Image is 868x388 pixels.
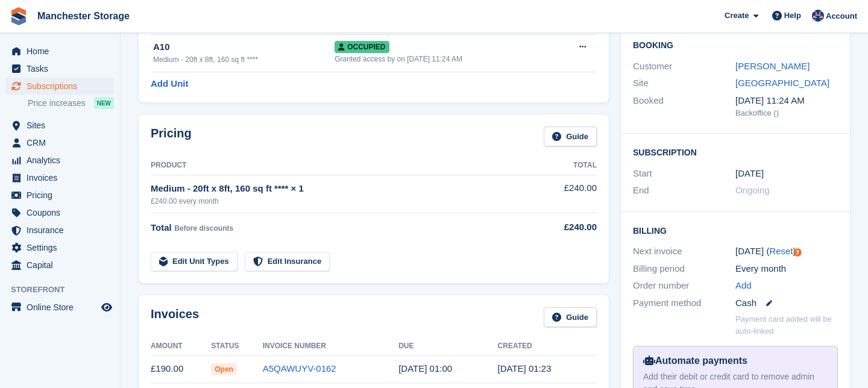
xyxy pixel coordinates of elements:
td: £240.00 [528,175,597,213]
a: menu [6,187,114,204]
span: Occupied [335,41,389,53]
div: [DATE] 11:24 AM [735,94,838,108]
a: menu [6,60,114,77]
div: Billing period [633,262,735,276]
span: Storefront [11,284,120,296]
a: Price increases NEW [28,96,114,110]
span: Coupons [27,204,99,221]
div: Medium - 20ft x 8ft, 160 sq ft **** [153,54,335,65]
span: Before discounts [174,224,233,233]
a: menu [6,169,114,186]
div: Automate payments [643,354,828,368]
a: menu [6,43,114,60]
span: Create [725,10,749,22]
span: Sites [27,117,99,134]
div: Start [633,167,735,181]
a: menu [6,239,114,256]
span: CRM [27,134,99,151]
h2: Pricing [151,127,192,146]
div: Tooltip anchor [792,247,803,258]
th: Invoice Number [263,337,399,356]
span: Subscriptions [27,78,99,95]
span: Capital [27,257,99,274]
h2: Subscription [633,146,838,158]
span: Account [826,10,857,22]
a: Reset [769,246,793,256]
time: 2025-09-01 00:00:00 UTC [735,167,764,181]
a: Add [735,279,752,293]
span: Ongoing [735,185,770,195]
div: A10 [153,40,335,54]
div: End [633,184,735,198]
div: Granted access by on [DATE] 11:24 AM [335,54,553,64]
a: A5QAWUYV-0162 [263,363,336,374]
span: Open [211,363,237,375]
div: Every month [735,262,838,276]
span: Invoices [27,169,99,186]
a: menu [6,152,114,169]
div: Customer [633,60,735,74]
span: Settings [27,239,99,256]
span: Online Store [27,299,99,316]
span: Total [151,222,172,233]
a: menu [6,134,114,151]
time: 2025-10-02 00:00:00 UTC [398,363,452,374]
span: Analytics [27,152,99,169]
th: Due [398,337,497,356]
a: menu [6,78,114,95]
a: menu [6,299,114,316]
div: Site [633,77,735,90]
a: menu [6,204,114,221]
span: Insurance [27,222,99,239]
a: menu [6,257,114,274]
div: NEW [94,97,114,109]
time: 2025-10-01 00:23:33 UTC [498,363,552,374]
div: Order number [633,279,735,293]
a: Manchester Storage [33,6,134,26]
h2: Booking [633,41,838,51]
span: Help [784,10,801,22]
div: [DATE] ( ) [735,245,838,258]
div: £240.00 every month [151,196,528,207]
span: Pricing [27,187,99,204]
a: menu [6,117,114,134]
a: Add Unit [151,77,188,91]
a: Guide [544,307,597,327]
span: Price increases [28,98,86,109]
th: Total [528,156,597,175]
a: Edit Insurance [245,252,330,272]
a: Guide [544,127,597,146]
th: Amount [151,337,211,356]
div: Booked [633,94,735,119]
div: £240.00 [528,221,597,234]
a: Preview store [99,300,114,314]
a: menu [6,222,114,239]
th: Product [151,156,528,175]
img: stora-icon-8386f47178a22dfd0bd8f6a31ec36ba5ce8667c1dd55bd0f319d3a0aa187defe.svg [10,7,28,25]
p: Payment card added will be auto-linked [735,313,838,337]
a: [PERSON_NAME] [735,61,810,71]
div: Next invoice [633,245,735,258]
th: Status [211,337,262,356]
span: Tasks [27,60,99,77]
span: Home [27,43,99,60]
div: Payment method [633,296,735,310]
div: Cash [735,296,838,310]
th: Created [498,337,597,356]
div: Backoffice () [735,107,838,119]
div: Medium - 20ft x 8ft, 160 sq ft **** × 1 [151,182,528,196]
a: Edit Unit Types [151,252,237,272]
h2: Billing [633,224,838,236]
a: [GEOGRAPHIC_DATA] [735,78,829,88]
td: £190.00 [151,355,211,383]
h2: Invoices [151,307,199,327]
